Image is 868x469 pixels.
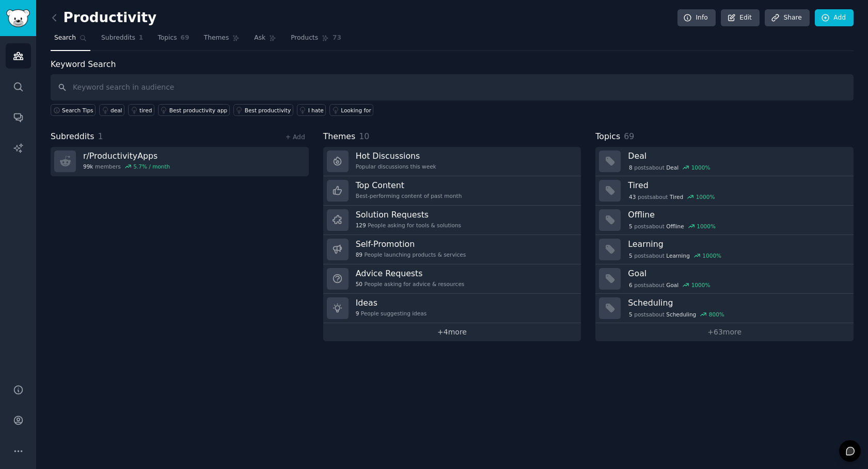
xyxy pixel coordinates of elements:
span: Goal [666,281,678,289]
div: 1000 % [697,223,716,230]
span: 99k [83,163,93,170]
span: Themes [204,33,229,43]
input: Keyword search in audience [51,74,854,100]
a: Top ContentBest-performing content of past month [323,176,581,206]
div: tired [139,107,152,114]
a: tired [128,104,154,116]
a: Search [51,30,90,51]
a: I hate [297,104,326,116]
span: Learning [666,252,690,259]
span: Subreddits [51,130,94,143]
div: post s about [628,192,716,202]
a: Topics69 [154,30,193,51]
h3: Self-Promotion [356,239,466,249]
a: Deal8postsaboutDeal1000% [595,147,854,176]
h3: Hot Discussions [356,150,436,161]
div: 1000 % [691,164,711,171]
a: Themes [200,30,244,51]
a: Add [815,9,854,27]
span: Topics [157,33,177,43]
span: Products [291,33,318,43]
h3: r/ ProductivityApps [83,150,170,161]
div: post s about [628,222,716,231]
span: 5 [629,311,633,318]
a: Best productivity app [158,104,230,116]
a: Solution Requests129People asking for tools & solutions [323,206,581,235]
span: Ask [254,33,265,43]
div: Best productivity [245,107,291,114]
a: Offline5postsaboutOffline1000% [595,206,854,235]
span: 129 [356,222,366,229]
div: 5.7 % / month [133,163,170,170]
a: Info [677,9,716,27]
h3: Advice Requests [356,268,465,279]
span: 1 [98,131,103,141]
a: Advice Requests50People asking for advice & resources [323,264,581,294]
a: Scheduling5postsaboutScheduling800% [595,294,854,323]
span: Deal [666,164,678,171]
div: post s about [628,251,722,260]
div: People launching products & services [356,251,466,258]
div: 1000 % [696,193,715,200]
a: Looking for [329,104,373,116]
div: 1000 % [691,281,711,289]
h2: Productivity [51,10,156,26]
span: 89 [356,251,362,258]
a: Subreddits1 [98,30,147,51]
h3: Solution Requests [356,209,461,220]
div: 1000 % [702,252,721,259]
span: Search Tips [62,107,93,114]
a: Edit [721,9,760,27]
span: 50 [356,280,362,288]
div: 800 % [709,311,724,318]
div: People asking for advice & resources [356,280,465,288]
span: 10 [359,131,369,141]
span: 6 [629,281,633,289]
a: r/ProductivityApps99kmembers5.7% / month [51,147,309,176]
span: 8 [629,164,633,171]
span: 69 [624,131,634,141]
h3: Scheduling [628,297,846,308]
a: Best productivity [233,104,293,116]
img: GummySearch logo [6,9,30,27]
span: 5 [629,252,633,259]
span: 5 [629,223,633,230]
span: Subreddits [101,33,135,43]
h3: Offline [628,209,846,220]
span: 1 [139,33,144,43]
div: I hate [308,107,324,114]
span: 73 [333,33,341,43]
div: post s about [628,280,711,290]
span: Topics [595,130,620,143]
div: post s about [628,163,711,172]
div: Popular discussions this week [356,163,436,170]
a: Goal6postsaboutGoal1000% [595,264,854,294]
a: + Add [286,133,305,141]
span: Themes [323,130,356,143]
div: Best-performing content of past month [356,192,462,199]
a: Ideas9People suggesting ideas [323,294,581,323]
label: Keyword Search [51,59,116,69]
a: Hot DiscussionsPopular discussions this week [323,147,581,176]
h3: Top Content [356,180,462,191]
h3: Ideas [356,297,427,308]
h3: Tired [628,180,846,191]
span: Tired [670,193,683,200]
div: deal [111,107,122,114]
span: 69 [181,33,190,43]
div: members [83,163,170,170]
span: 43 [629,193,636,200]
a: +63more [595,323,854,341]
a: +4more [323,323,581,341]
div: People asking for tools & solutions [356,222,461,229]
a: Share [765,9,809,27]
span: Scheduling [666,311,696,318]
a: Products73 [287,30,345,51]
span: Search [54,33,76,43]
span: Offline [666,223,684,230]
div: Looking for [341,107,371,114]
div: post s about [628,310,725,319]
h3: Goal [628,268,846,279]
a: Self-Promotion89People launching products & services [323,235,581,264]
a: Ask [250,30,280,51]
